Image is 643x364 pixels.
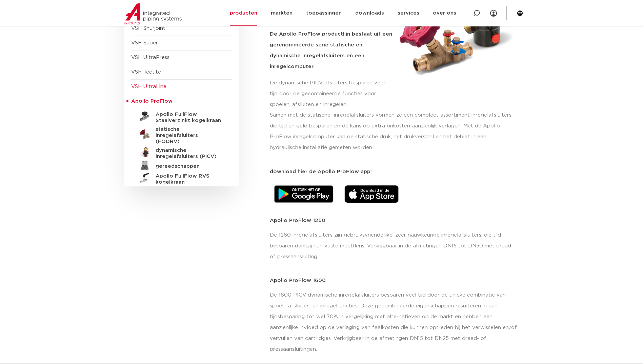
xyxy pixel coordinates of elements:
h5: Apollo FullFlow RVS kogelkraan [156,173,223,185]
p: download hier de Apollo ProFlow app: [270,169,519,174]
a: VSH Tectite [131,69,161,75]
h5: De Apollo ProFlow productlijn bestaat uit een gerenommeerde serie statische en dynamische inregel... [270,29,393,72]
a: dynamische inregelafsluiters (PICV) [131,145,232,160]
h5: Apollo FullFlow Staalverzinkt kogelkraan [156,112,223,124]
p: Apollo ProFlow 1600 [270,278,519,283]
a: VSH UltraLine [131,84,166,89]
h5: gereedschappen [156,163,223,169]
a: VSH UltraPress [131,55,169,60]
a: gereedschappen [131,160,232,170]
a: statische inregelafsluiters (FODRV) [131,124,232,145]
a: VSH Shurjoint [131,26,165,31]
span: Apollo ProFlow [131,99,173,104]
p: Samen met de statische inregelafsluiters vormen ze een compleet assortiment inregelafsluiters die... [270,110,519,153]
h5: dynamische inregelafsluiters (PICV) [156,147,223,160]
p: Apollo ProFlow 1260 [270,218,519,223]
h5: statische inregelafsluiters (FODRV) [156,126,223,145]
p: De 1600 PICV dynamische inregelafsluiters besparen veel tijd door de unieke combinatie van spoel-... [270,290,519,355]
a: VSH Super [131,40,158,45]
p: De dynamische PICV afsluiters besparen veel tijd door de gecombineerde functies voor spoelen, afs... [270,78,393,110]
a: Apollo FullFlow Staalverzinkt kogelkraan [131,109,232,124]
a: Apollo FullFlow RVS kogelkraan [131,170,232,185]
p: De 1260 inregelafsluiters zijn gebruiksvriendelijke, zeer nauwkeurige inregelafsluiters, die tijd... [270,230,519,262]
